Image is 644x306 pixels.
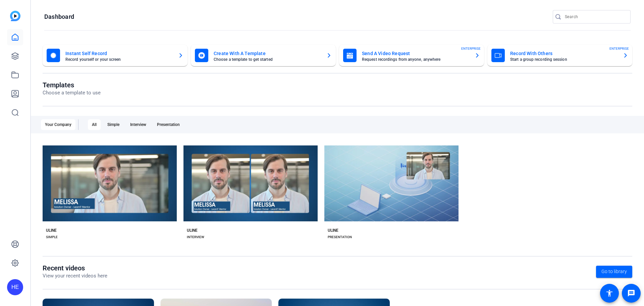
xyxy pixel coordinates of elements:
mat-card-subtitle: Request recordings from anyone, anywhere [362,57,469,61]
div: HE [7,279,23,295]
mat-card-subtitle: Choose a template to get started [214,57,321,61]
p: Choose a template to use [43,89,101,97]
div: Your Company [41,119,75,130]
div: ULINE [328,228,338,233]
h1: Recent videos [43,264,107,272]
div: INTERVIEW [187,234,204,240]
span: Go to library [601,268,627,275]
div: All [88,119,101,130]
button: Send A Video RequestRequest recordings from anyone, anywhereENTERPRISE [339,45,484,66]
mat-card-title: Record With Others [510,49,618,57]
mat-icon: message [627,289,635,297]
mat-card-title: Send A Video Request [362,49,469,57]
h1: Templates [43,81,101,89]
div: Simple [103,119,123,130]
p: View your recent videos here [43,272,107,280]
img: blue-gradient.svg [10,11,20,21]
h1: Dashboard [44,13,74,21]
mat-card-title: Instant Self Record [65,49,173,57]
div: PRESENTATION [328,234,352,240]
div: ULINE [187,228,198,233]
span: ENTERPRISE [461,46,481,51]
mat-card-subtitle: Record yourself or your screen [65,57,173,61]
button: Record With OthersStart a group recording sessionENTERPRISE [487,45,632,66]
mat-card-subtitle: Start a group recording session [510,57,618,61]
button: Create With A TemplateChoose a template to get started [191,45,336,66]
input: Search [565,13,625,21]
div: SIMPLE [46,234,58,240]
span: ENTERPRISE [609,46,629,51]
a: Go to library [596,266,632,278]
div: Presentation [153,119,184,130]
button: Instant Self RecordRecord yourself or your screen [43,45,187,66]
mat-card-title: Create With A Template [214,49,321,57]
div: Interview [126,119,150,130]
div: ULINE [46,228,57,233]
mat-icon: accessibility [605,289,613,297]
